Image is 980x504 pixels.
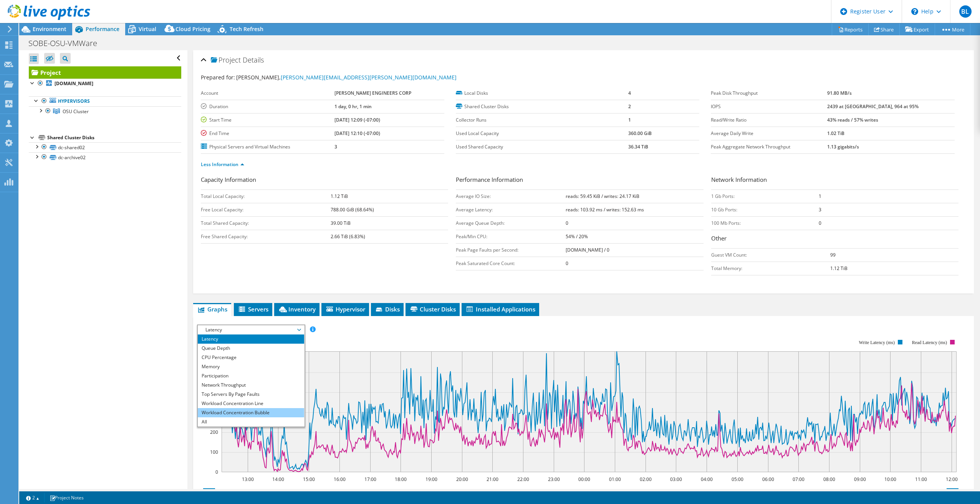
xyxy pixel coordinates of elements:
text: 19:00 [425,476,437,483]
b: 788.00 GiB (68.64%) [331,206,374,213]
text: 15:00 [303,476,315,483]
b: 1 [819,193,821,199]
b: reads: 103.92 ms / writes: 152.63 ms [566,206,644,213]
td: 1 Gb Ports: [711,189,819,203]
text: 0 [215,469,218,475]
h3: Network Information [711,175,958,186]
a: Hypervisors [29,96,181,106]
span: Cluster Disks [409,305,456,313]
text: 17:00 [364,476,376,483]
text: 13:00 [242,476,253,483]
b: 99 [830,252,836,258]
label: Prepared for: [201,74,235,81]
text: 03:00 [670,476,682,483]
a: More [935,23,970,35]
span: Project [211,56,241,64]
li: Latency [198,334,304,344]
span: Latency [202,325,300,334]
label: Start Time [201,116,334,124]
b: 3 [819,206,821,213]
label: Read/Write Ratio [711,116,827,124]
text: 16:00 [333,476,345,483]
text: Read Latency (ms) [912,340,947,345]
td: 100 Mb Ports: [711,216,819,230]
li: Top Servers By Page Faults [198,390,304,399]
b: 360.00 GiB [628,130,652,137]
td: Total Memory: [711,262,830,275]
h3: Performance Information [456,175,703,186]
span: BL [959,5,972,18]
a: OSU Cluster [29,106,181,116]
span: Installed Applications [465,305,535,313]
li: All [198,417,304,427]
a: [DOMAIN_NAME] [29,79,181,89]
text: 18:00 [394,476,406,483]
text: 02:00 [639,476,651,483]
text: 12:00 [945,476,957,483]
td: Average Latency: [456,203,566,216]
b: [DOMAIN_NAME] [55,80,93,87]
span: Inventory [278,305,316,313]
b: [PERSON_NAME] ENGINEERS CORP [334,90,411,96]
text: 04:00 [700,476,712,483]
b: 1.12 TiB [830,265,848,272]
text: 200 [210,429,218,435]
label: Peak Disk Throughput [711,89,827,97]
a: dc-shared02 [29,142,181,152]
label: IOPS [711,103,827,110]
b: 2.66 TiB (6.83%) [331,233,365,240]
h3: Capacity Information [201,175,448,186]
a: Project [29,66,181,79]
text: 10:00 [884,476,896,483]
b: reads: 59.45 KiB / writes: 24.17 KiB [566,193,639,199]
a: Project Notes [44,493,89,502]
text: 06:00 [762,476,774,483]
label: Collector Runs [456,116,628,124]
label: Used Shared Capacity [456,143,628,151]
li: Participation [198,371,304,380]
span: Details [243,55,264,64]
a: Export [899,23,935,35]
text: 22:00 [517,476,529,483]
li: Queue Depth [198,344,304,353]
td: Peak Saturated Core Count: [456,257,566,270]
b: 1.13 gigabits/s [827,143,859,150]
text: 100 [210,449,218,455]
td: Peak Page Faults per Second: [456,243,566,257]
text: 21:00 [486,476,498,483]
li: CPU Percentage [198,353,304,362]
b: 0 [566,260,568,267]
a: Share [868,23,900,35]
td: Free Local Capacity: [201,203,331,216]
b: 36.34 TiB [628,143,648,150]
span: Cloud Pricing [175,25,210,33]
text: 01:00 [609,476,621,483]
b: 91.80 MB/s [827,90,852,96]
b: 1 day, 0 hr, 1 min [334,103,372,110]
li: Network Throughput [198,380,304,390]
b: 43% reads / 57% writes [827,117,878,123]
text: 11:00 [915,476,927,483]
span: Hypervisor [325,305,365,313]
b: 54% / 20% [566,233,588,240]
h1: SOBE-OSU-VMWare [25,39,109,48]
td: 10 Gb Ports: [711,203,819,216]
label: Account [201,89,334,97]
a: [PERSON_NAME][EMAIL_ADDRESS][PERSON_NAME][DOMAIN_NAME] [281,74,457,81]
label: Physical Servers and Virtual Machines [201,143,334,151]
div: Shared Cluster Disks [47,133,181,142]
b: 0 [819,220,821,226]
label: Average Daily Write [711,130,827,137]
label: Duration [201,103,334,110]
b: [DATE] 12:10 (-07:00) [334,130,380,137]
span: Virtual [139,25,156,33]
a: Less Information [201,161,244,168]
label: Used Local Capacity [456,130,628,137]
b: 2 [628,103,631,110]
h3: Other [711,234,958,244]
label: End Time [201,130,334,137]
td: Total Local Capacity: [201,189,331,203]
text: 08:00 [823,476,835,483]
b: 1.12 TiB [331,193,348,199]
td: Guest VM Count: [711,248,830,262]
